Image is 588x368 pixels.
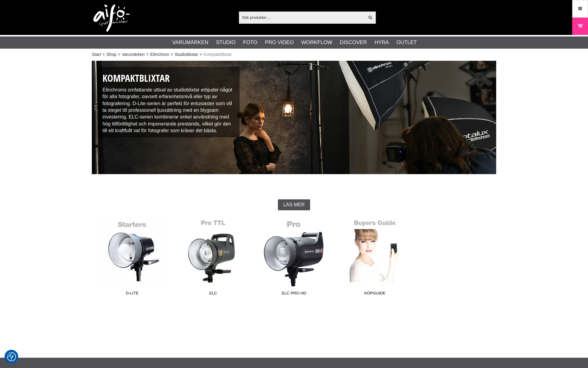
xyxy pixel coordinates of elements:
a: Shop [106,51,116,58]
a: Köpguide [334,216,415,298]
a: ELC [173,216,254,298]
img: logo.png [93,5,130,32]
a: Start [92,51,101,58]
span: Köpguide [334,290,415,298]
span: Kompaktblixtar [204,51,232,58]
a: Varumärken [122,51,145,58]
h2: Studioblixtar för professionella fotostudios, In-house produktion och hemmastudio [92,184,496,193]
span: > [118,51,120,58]
a: Varumärken [172,39,209,46]
span: ELC [173,290,254,298]
img: Revisit consent button [7,352,16,361]
img: Kompaktblixtar Elinchrom [92,61,496,174]
a: ELC Pro HD [254,216,334,298]
a: Elinchrom [150,51,169,58]
a: Foto [243,39,257,46]
span: Läs mer [283,202,305,208]
a: Studio [216,39,235,46]
a: Outlet [396,39,417,46]
a: D-Lite [92,216,173,298]
span: > [146,51,149,58]
span: > [102,51,105,58]
span: > [200,51,202,58]
span: > [171,51,173,58]
h1: Kompaktblixtar [102,71,235,85]
div: Elinchroms omfattande utbud av studioblixtar erbjuder något för alla fotografer, oavsett erfarenh... [98,67,240,137]
input: Sök produkter ... [239,13,365,22]
a: Discover [340,39,367,46]
a: Pro Video [265,39,293,46]
a: Workflow [301,39,332,46]
a: Studioblixtar [175,51,198,58]
a: Hyra [375,39,389,46]
span: D-Lite [92,290,173,298]
span: ELC Pro HD [254,290,334,298]
button: Samtyckesinställningar [7,351,16,362]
